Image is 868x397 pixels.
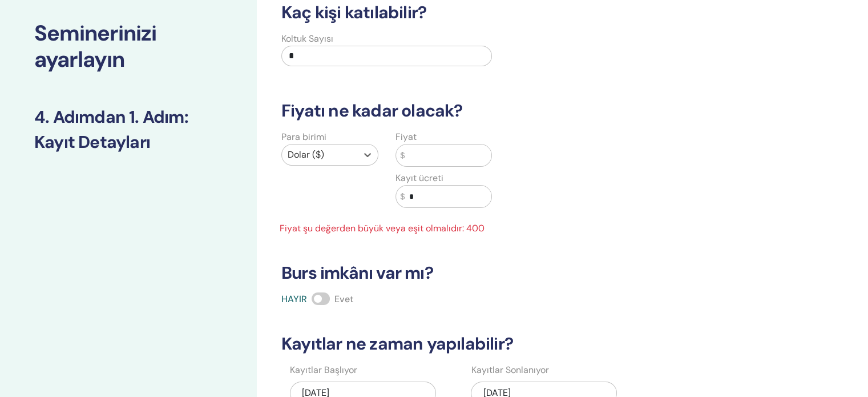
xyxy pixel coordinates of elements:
[471,364,548,376] font: Kayıtlar Sonlanıyor
[34,19,156,74] font: Seminerinizi ayarlayın
[281,262,433,284] font: Burs imkânı var mı?
[334,293,353,305] font: Evet
[34,106,184,128] font: 4. Adımdan 1. Adım
[281,99,463,122] font: Fiyatı ne kadar olacak?
[184,106,188,128] font: :
[34,131,150,153] font: Kayıt Detayları
[281,33,333,45] font: Koltuk Sayısı
[395,172,443,184] font: Kayıt ücreti
[280,222,485,234] font: Fiyat şu değerden büyük veya eşit olmalıdır: 400
[401,192,405,201] font: $
[281,293,307,305] font: HAYIR
[281,1,426,23] font: Kaç kişi katılabilir?
[290,364,357,376] font: Kayıtlar Başlıyor
[395,131,417,143] font: Fiyat
[281,332,513,355] font: Kayıtlar ne zaman yapılabilir?
[281,131,326,143] font: Para birimi
[401,151,405,160] font: $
